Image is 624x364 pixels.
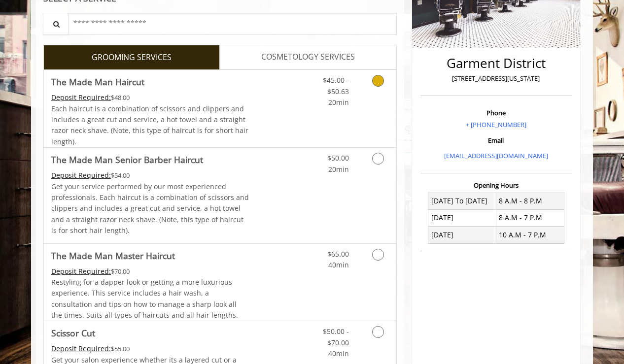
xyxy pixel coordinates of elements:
b: Scissor Cut [51,326,95,340]
p: Get your service performed by our most experienced professionals. Each haircut is a combination o... [51,181,249,236]
td: 8 A.M - 7 P.M [496,209,564,226]
span: Restyling for a dapper look or getting a more luxurious experience. This service includes a hair ... [51,277,238,320]
p: [STREET_ADDRESS][US_STATE] [423,73,569,84]
span: $45.00 - $50.63 [323,75,349,96]
h3: Email [423,137,569,144]
span: Each haircut is a combination of scissors and clippers and includes a great cut and service, a ho... [51,104,248,146]
span: 40min [328,349,349,358]
td: 8 A.M - 8 P.M [496,193,564,209]
a: + [PHONE_NUMBER] [466,120,526,129]
span: $50.00 - $70.00 [323,327,349,347]
td: 10 A.M - 7 P.M [496,227,564,243]
span: $65.00 [327,249,349,259]
button: Service Search [43,13,69,35]
span: This service needs some Advance to be paid before we block your appointment [51,344,111,353]
h3: Opening Hours [420,182,572,189]
span: This service needs some Advance to be paid before we block your appointment [51,93,111,102]
td: [DATE] [428,227,496,243]
div: $48.00 [51,92,249,103]
div: $70.00 [51,266,249,277]
b: The Made Man Haircut [51,75,144,89]
span: This service needs some Advance to be paid before we block your appointment [51,170,111,180]
td: [DATE] [428,209,496,226]
td: [DATE] To [DATE] [428,193,496,209]
span: 20min [328,98,349,107]
div: $55.00 [51,343,249,354]
a: [EMAIL_ADDRESS][DOMAIN_NAME] [444,151,548,160]
span: COSMETOLOGY SERVICES [261,51,355,64]
h2: Garment District [423,56,569,70]
h3: Phone [423,109,569,116]
span: 20min [328,165,349,174]
b: The Made Man Master Haircut [51,249,175,263]
span: 40min [328,260,349,269]
span: GROOMING SERVICES [92,51,172,64]
span: $50.00 [327,153,349,163]
b: The Made Man Senior Barber Haircut [51,153,203,166]
span: This service needs some Advance to be paid before we block your appointment [51,266,111,276]
div: $54.00 [51,170,249,181]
